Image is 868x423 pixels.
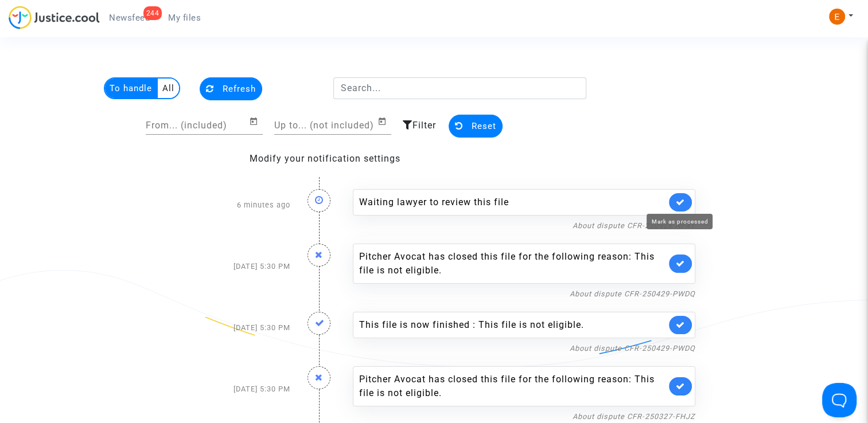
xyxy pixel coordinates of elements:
[570,289,695,298] a: About dispute CFR-250429-PWDQ
[249,115,263,128] button: Open calendar
[168,13,201,23] span: My files
[359,318,666,332] div: This file is now finished : This file is not eligible.
[570,344,695,352] a: About dispute CFR-250429-PWDQ
[377,115,391,128] button: Open calendar
[573,412,695,421] a: About dispute CFR-250327-FHJZ
[829,9,845,25] img: ACg8ocIeiFvHKe4dA5oeRFd_CiCnuxWUEc1A2wYhRJE3TTWt=s96-c
[223,84,256,94] span: Refresh
[359,195,666,209] div: Waiting lawyer to review this file
[164,232,299,300] div: [DATE] 5:30 PM
[412,120,436,131] span: Filter
[159,9,210,26] a: My files
[164,355,299,423] div: [DATE] 5:30 PM
[100,9,159,26] a: 244Newsfeed
[822,383,857,417] iframe: Help Scout Beacon - Open
[449,115,503,138] button: Reset
[158,79,179,98] multi-toggle-item: All
[9,6,100,29] img: jc-logo.svg
[359,373,666,400] div: Pitcher Avocat has closed this file for the following reason: This file is not eligible.
[143,6,162,20] div: 244
[250,153,400,164] a: Modify your notification settings
[200,77,262,100] button: Refresh
[472,121,496,131] span: Reset
[164,300,299,355] div: [DATE] 5:30 PM
[105,79,158,98] multi-toggle-item: To handle
[164,178,299,232] div: 6 minutes ago
[333,77,586,99] input: Search...
[359,250,666,277] div: Pitcher Avocat has closed this file for the following reason: This file is not eligible.
[573,221,695,230] a: About dispute CFR-250926-NF4T
[109,13,150,23] span: Newsfeed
